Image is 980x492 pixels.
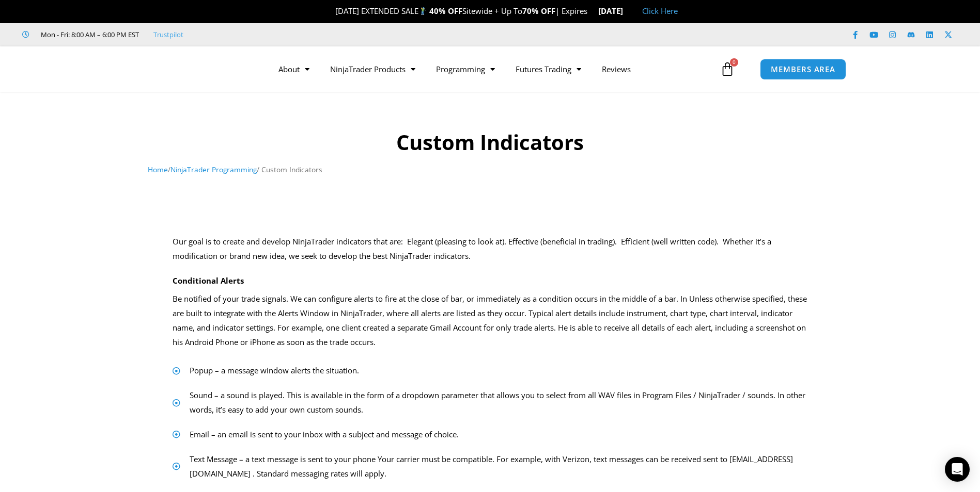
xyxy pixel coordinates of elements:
a: Futures Trading [505,57,592,81]
strong: Conditional Alerts [173,275,244,286]
a: Reviews [592,57,641,81]
strong: [DATE] [598,6,632,16]
a: MEMBERS AREA [760,59,846,80]
img: 🏭 [624,7,631,15]
span: Mon - Fri: 8:00 AM – 6:00 PM EST [38,28,139,41]
a: 0 [705,54,750,84]
h1: Custom Indicators [148,128,832,157]
span: Email – an email is sent to your inbox with a subject and message of choice. [187,428,459,442]
a: Trustpilot [153,28,183,41]
strong: 70% OFF [522,6,555,16]
img: 🏌️‍♂️ [419,7,427,15]
span: [DATE] EXTENDED SALE Sitewide + Up To | Expires [324,6,598,16]
div: Open Intercom Messenger [945,457,970,482]
a: NinjaTrader Products [320,57,426,81]
img: 🎉 [327,7,335,15]
nav: Menu [268,57,718,81]
span: MEMBERS AREA [771,65,835,73]
a: Click Here [642,6,678,16]
div: Our goal is to create and develop NinjaTrader indicators that are: Elegant (pleasing to look at).... [173,235,808,264]
a: Programming [426,57,505,81]
span: Popup – a message window alerts the situation. [187,364,359,378]
nav: Breadcrumb [148,163,832,176]
strong: 40% OFF [429,6,462,16]
span: Text Message – a text message is sent to your phone Your carrier must be compatible. For example,... [187,452,807,481]
a: NinjaTrader Programming [170,165,257,174]
img: LogoAI | Affordable Indicators – NinjaTrader [120,51,231,88]
span: Sound – a sound is played. This is available in the form of a dropdown parameter that allows you ... [187,388,807,417]
a: About [268,57,320,81]
p: Be notified of your trade signals. We can configure alerts to fire at the close of bar, or immedi... [173,292,808,349]
img: ⌛ [588,7,596,15]
a: Home [148,165,168,174]
span: 0 [730,58,738,67]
